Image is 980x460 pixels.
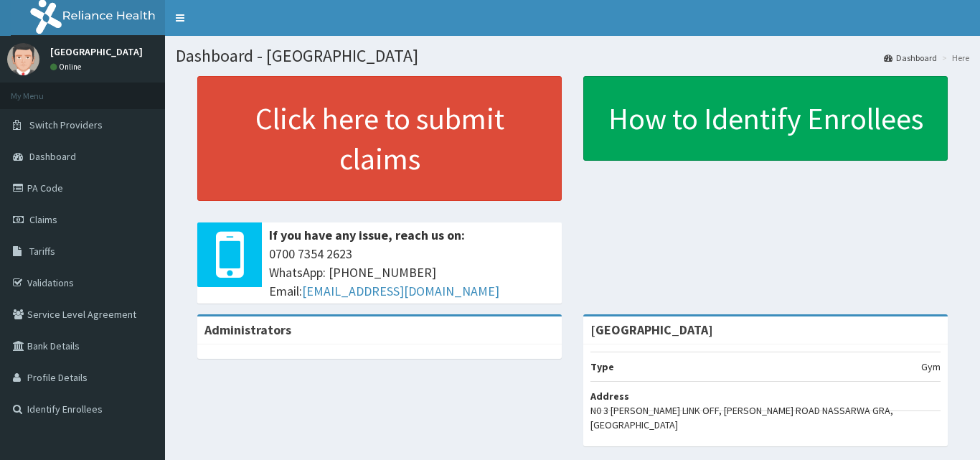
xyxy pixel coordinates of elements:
a: [EMAIL_ADDRESS][DOMAIN_NAME] [302,283,499,299]
b: Type [590,360,614,373]
b: Administrators [204,321,291,338]
p: [GEOGRAPHIC_DATA] [50,47,143,57]
a: How to Identify Enrollees [583,76,948,161]
a: Dashboard [884,52,937,64]
a: Click here to submit claims [197,76,562,201]
img: User Image [7,43,39,75]
h1: Dashboard - [GEOGRAPHIC_DATA] [176,47,969,65]
span: Claims [29,213,57,226]
b: If you have any issue, reach us on: [269,227,465,243]
b: Address [590,390,629,403]
span: 0700 7354 2623 WhatsApp: [PHONE_NUMBER] Email: [269,245,555,300]
a: Online [50,62,85,72]
strong: [GEOGRAPHIC_DATA] [590,321,713,338]
p: Gym [921,360,941,374]
span: Dashboard [29,150,76,163]
span: Switch Providers [29,118,103,131]
span: Tariffs [29,245,55,258]
p: N0 3 [PERSON_NAME] LINK OFF, [PERSON_NAME] ROAD NASSARWA GRA, [GEOGRAPHIC_DATA] [590,403,941,432]
li: Here [938,52,969,64]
